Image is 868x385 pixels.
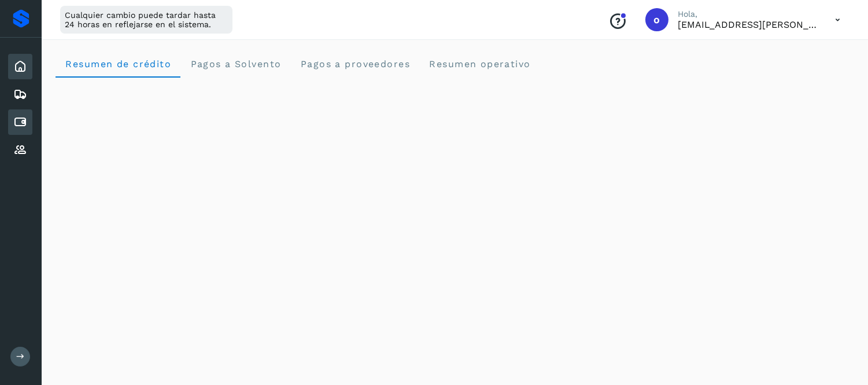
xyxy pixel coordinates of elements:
span: Resumen operativo [429,58,531,69]
p: Hola, [678,9,817,19]
p: ops.lozano@solvento.mx [678,19,817,30]
div: Cualquier cambio puede tardar hasta 24 horas en reflejarse en el sistema. [60,6,232,34]
div: Inicio [8,54,32,79]
div: Proveedores [8,137,32,163]
div: Embarques [8,82,32,107]
span: Resumen de crédito [65,58,171,69]
span: Pagos a proveedores [300,58,410,69]
span: Pagos a Solvento [190,58,281,69]
div: Cuentas por pagar [8,109,32,135]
